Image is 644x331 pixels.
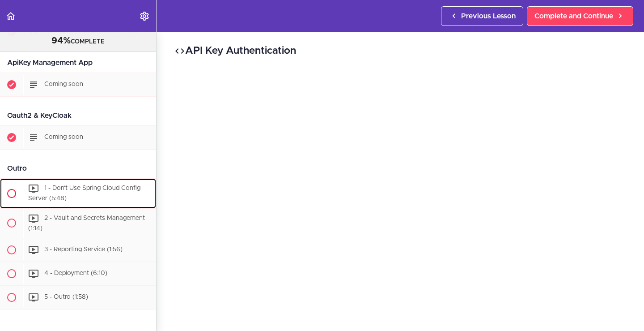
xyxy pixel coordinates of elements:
[44,81,83,87] span: Coming soon
[44,247,123,253] span: 3 - Reporting Service (1:56)
[44,294,88,301] span: 5 - Outro (1:58)
[51,36,71,45] span: 94%
[44,134,83,140] span: Coming soon
[28,215,145,232] span: 2 - Vault and Secrets Management (1:14)
[11,35,145,47] div: COMPLETE
[5,11,16,21] svg: Back to course curriculum
[139,11,150,21] svg: Settings Menu
[534,11,613,21] span: Complete and Continue
[441,6,523,26] a: Previous Lesson
[174,43,626,59] h2: API Key Authentication
[28,185,140,202] span: 1 - Don't Use Spring Cloud Config Server (5:48)
[44,271,107,277] span: 4 - Deployment (6:10)
[461,11,516,21] span: Previous Lesson
[527,6,633,26] a: Complete and Continue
